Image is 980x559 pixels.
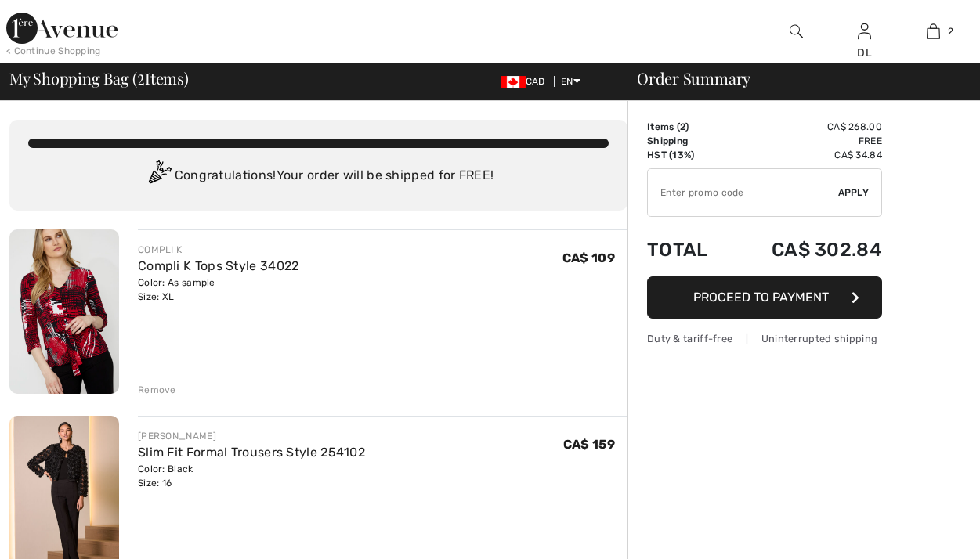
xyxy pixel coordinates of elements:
[647,148,730,162] td: HST (13%)
[138,462,365,490] div: Color: Black Size: 16
[6,44,101,58] div: < Continue Shopping
[143,160,175,192] img: Congratulation2.svg
[138,276,299,304] div: Color: As sample Size: XL
[137,67,145,87] span: 2
[28,160,609,192] div: Congratulations! Your order will be shipped for FREE!
[647,134,730,148] td: Shipping
[647,331,882,346] div: Duty & tariff-free | Uninterrupted shipping
[9,70,189,86] span: My Shopping Bag ( Items)
[562,251,615,265] span: CA$ 109
[790,22,803,41] img: search the website
[730,120,882,134] td: CA$ 268.00
[618,70,971,86] div: Order Summary
[563,437,615,452] span: CA$ 159
[858,22,871,41] img: My Info
[647,120,730,134] td: Items ( )
[680,121,685,132] span: 2
[138,383,176,397] div: Remove
[138,429,365,443] div: [PERSON_NAME]
[138,258,299,273] a: Compli K Tops Style 34022
[730,148,882,162] td: CA$ 34.84
[730,134,882,148] td: Free
[647,276,882,319] button: Proceed to Payment
[831,45,899,61] div: DL
[948,24,953,38] span: 2
[838,186,870,200] span: Apply
[561,76,580,87] span: EN
[138,243,299,257] div: COMPLI K
[9,229,119,394] img: Compli K Tops Style 34022
[858,23,871,38] a: Sign In
[6,13,118,44] img: 1ère Avenue
[501,76,551,87] span: CAD
[927,22,940,41] img: My Bag
[648,169,838,216] input: Promo code
[693,290,829,305] span: Proceed to Payment
[138,445,365,460] a: Slim Fit Formal Trousers Style 254102
[501,76,526,88] img: Canadian Dollar
[730,223,882,276] td: CA$ 302.84
[647,223,730,276] td: Total
[899,22,967,41] a: 2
